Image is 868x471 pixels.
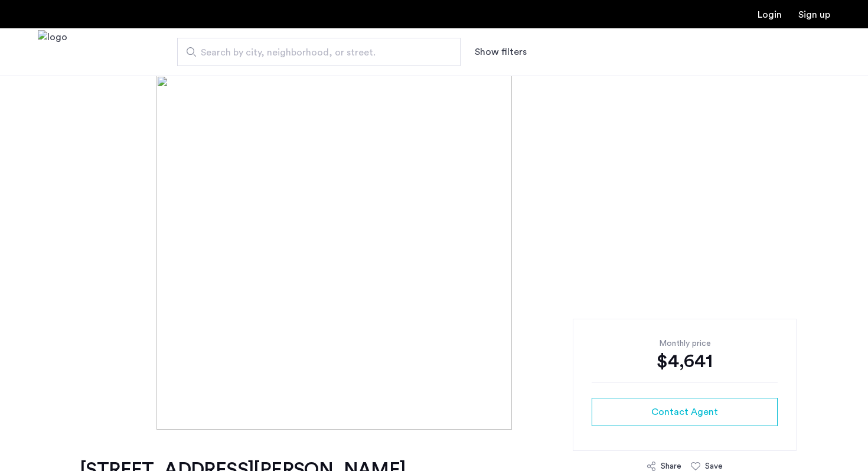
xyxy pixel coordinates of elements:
[38,30,67,74] a: Cazamio Logo
[475,45,527,59] button: Show or hide filters
[651,405,718,419] span: Contact Agent
[156,76,712,430] img: [object%20Object]
[38,30,67,74] img: logo
[758,10,782,19] a: Login
[592,338,778,349] div: Monthly price
[798,10,830,19] a: Registration
[592,349,778,373] div: $4,641
[592,398,778,426] button: button
[201,45,428,60] span: Search by city, neighborhood, or street.
[177,38,461,66] input: Apartment Search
